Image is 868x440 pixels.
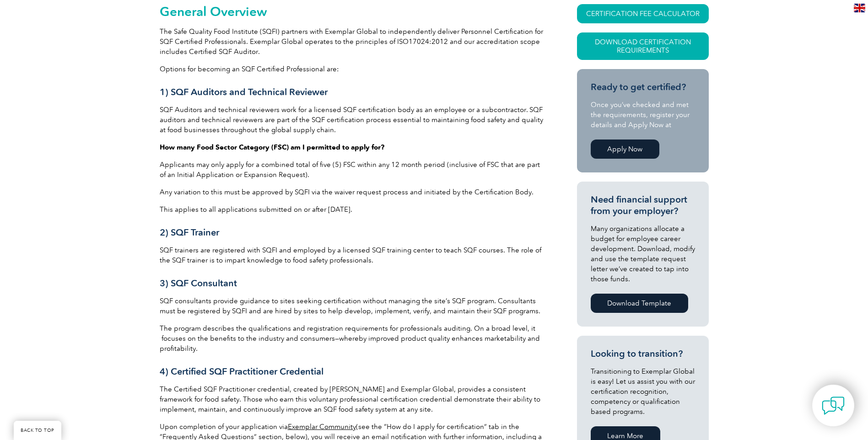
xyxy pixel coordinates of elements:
a: Exemplar Community [288,423,356,431]
a: Apply Now [591,140,659,159]
p: Options for becoming an SQF Certified Professional are: [160,64,544,74]
p: SQF consultants provide guidance to sites seeking certification without managing the site’s SQF p... [160,296,544,316]
img: en [854,4,865,12]
p: This applies to all applications submitted on or after [DATE]. [160,204,544,215]
p: SQF trainers are registered with SQFI and employed by a licensed SQF training center to teach SQF... [160,245,544,265]
img: contact-chat.png [822,394,845,417]
p: Once you’ve checked and met the requirements, register your details and Apply Now at [591,100,695,130]
p: Any variation to this must be approved by SQFI via the waiver request process and initiated by th... [160,187,544,197]
h3: Ready to get certified? [591,81,695,93]
h3: 4) Certified SQF Practitioner Credential [160,366,544,377]
h3: Looking to transition? [591,348,695,360]
h3: 1) SQF Auditors and Technical Reviewer [160,86,544,98]
p: The program describes the qualifications and registration requirements for professionals auditing... [160,323,544,354]
strong: How many Food Sector Category (FSC) am I permitted to apply for? [160,143,384,151]
p: The Certified SQF Practitioner credential, created by [PERSON_NAME] and Exemplar Global, provides... [160,384,544,414]
a: Download Template [591,294,688,313]
p: SQF Auditors and technical reviewers work for a licensed SQF certification body as an employee or... [160,105,544,135]
h2: General Overview [160,4,544,19]
a: Download Certification Requirements [577,32,709,60]
p: The Safe Quality Food Institute (SQFI) partners with Exemplar Global to independently deliver Per... [160,27,544,57]
h3: Need financial support from your employer? [591,194,695,217]
h3: 3) SQF Consultant [160,278,544,289]
p: Transitioning to Exemplar Global is easy! Let us assist you with our certification recognition, c... [591,366,695,417]
p: Applicants may only apply for a combined total of five (5) FSC within any 12 month period (inclus... [160,160,544,180]
a: CERTIFICATION FEE CALCULATOR [577,4,709,23]
a: BACK TO TOP [14,421,61,440]
p: Many organizations allocate a budget for employee career development. Download, modify and use th... [591,224,695,284]
h3: 2) SQF Trainer [160,227,544,238]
